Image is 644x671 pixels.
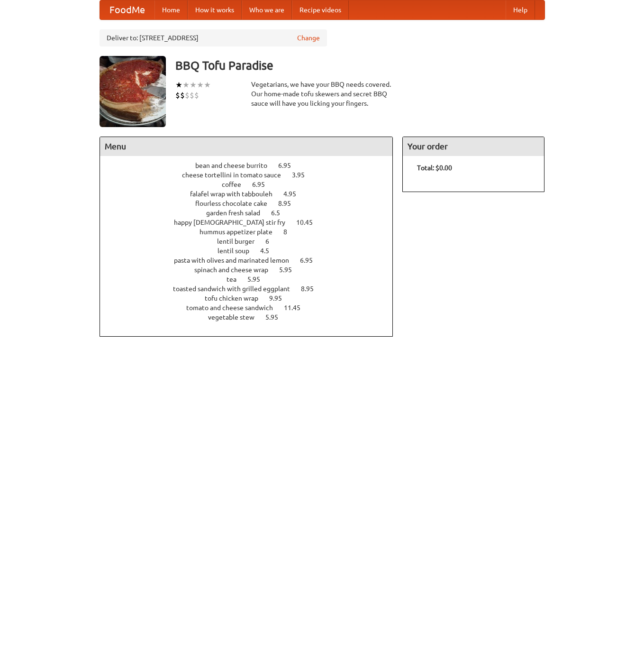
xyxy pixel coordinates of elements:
[100,29,327,46] div: Deliver to: [STREET_ADDRESS]
[173,285,299,293] span: toasted sandwich with grilled eggplant
[173,285,331,293] a: toasted sandwich with grilled eggplant 8.95
[154,0,188,19] a: Home
[296,219,322,226] span: 10.45
[205,294,299,302] a: tofu chicken wrap 9.95
[301,285,323,293] span: 8.95
[180,90,185,101] li: $
[417,164,452,172] b: Total: $0.00
[190,90,194,101] li: $
[227,276,246,283] span: tea
[271,209,290,217] span: 6.5
[279,266,301,274] span: 5.95
[200,228,282,236] span: hummus appetizer plate
[218,247,259,255] span: lentil soup
[227,276,278,283] a: tea 5.95
[284,304,310,312] span: 11.45
[190,190,314,198] a: falafel wrap with tabbouleh 4.95
[100,137,393,156] h4: Menu
[182,80,190,90] li: ★
[188,0,242,19] a: How it works
[222,181,282,188] a: coffee 6.95
[218,247,287,255] a: lentil soup 4.5
[278,162,300,169] span: 6.95
[265,238,279,245] span: 6
[195,162,308,169] a: bean and cheese burrito 6.95
[186,304,282,312] span: tomato and cheese sandwich
[100,56,166,127] img: angular.jpg
[100,0,154,19] a: FoodMe
[205,294,268,302] span: tofu chicken wrap
[292,0,349,19] a: Recipe videos
[300,257,322,264] span: 6.95
[174,257,299,264] span: pasta with olives and marinated lemon
[195,200,277,207] span: flourless chocolate cake
[292,171,314,179] span: 3.95
[185,90,190,101] li: $
[217,238,287,245] a: lentil burger 6
[175,80,182,90] li: ★
[194,90,199,101] li: $
[174,257,330,264] a: pasta with olives and marinated lemon 6.95
[217,238,264,245] span: lentil burger
[283,228,297,236] span: 8
[186,304,318,312] a: tomato and cheese sandwich 11.45
[182,171,322,179] a: cheese tortellini in tomato sauce 3.95
[265,313,288,321] span: 5.95
[208,313,264,321] span: vegetable stew
[174,219,330,226] a: happy [DEMOGRAPHIC_DATA] stir fry 10.45
[175,56,545,75] h3: BBQ Tofu Paradise
[206,209,270,217] span: garden fresh salad
[195,162,277,169] span: bean and cheese burrito
[297,33,320,43] a: Change
[283,190,306,198] span: 4.95
[190,80,197,90] li: ★
[252,181,274,188] span: 6.95
[251,80,393,108] div: Vegetarians, we have your BBQ needs covered. Our home-made tofu skewers and secret BBQ sauce will...
[195,200,308,207] a: flourless chocolate cake 8.95
[174,219,295,226] span: happy [DEMOGRAPHIC_DATA] stir fry
[194,266,309,274] a: spinach and cheese wrap 5.95
[403,137,544,156] h4: Your order
[197,80,204,90] li: ★
[260,247,279,255] span: 4.5
[278,200,300,207] span: 8.95
[242,0,292,19] a: Who we are
[175,90,180,101] li: $
[182,171,290,179] span: cheese tortellini in tomato sauce
[204,80,211,90] li: ★
[206,209,298,217] a: garden fresh salad 6.5
[200,228,305,236] a: hummus appetizer plate 8
[208,313,296,321] a: vegetable stew 5.95
[190,190,282,198] span: falafel wrap with tabbouleh
[269,294,291,302] span: 9.95
[506,0,535,19] a: Help
[222,181,251,188] span: coffee
[194,266,278,274] span: spinach and cheese wrap
[247,276,270,283] span: 5.95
